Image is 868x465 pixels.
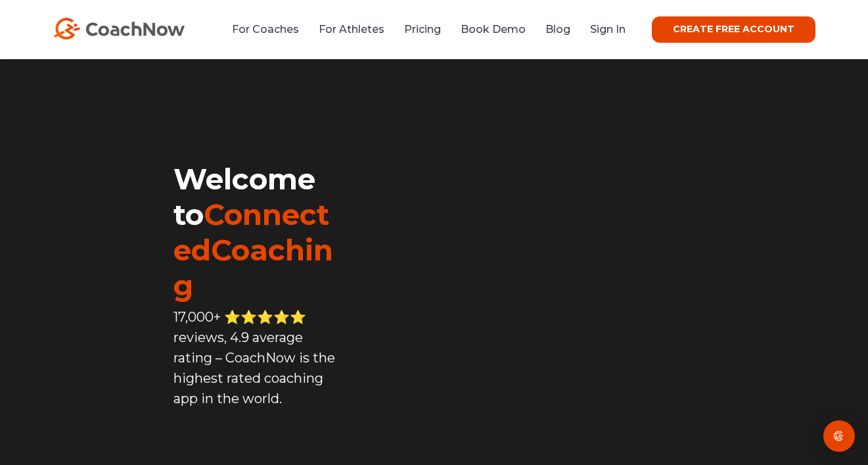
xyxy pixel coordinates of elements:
img: CoachNow Logo [53,18,185,39]
a: CREATE FREE ACCOUNT [652,16,815,43]
a: For Athletes [319,23,384,36]
a: Book Demo [461,23,526,36]
div: Open Intercom Messenger [823,420,855,452]
a: Sign In [590,23,626,36]
a: Pricing [404,23,441,36]
a: For Coaches [232,23,299,36]
span: ConnectedCoaching [173,197,333,303]
a: Blog [545,23,570,36]
span: 17,000+ ⭐️⭐️⭐️⭐️⭐️ reviews, 4.9 average rating – CoachNow is the highest rated coaching app in th... [173,309,335,406]
h1: Welcome to [173,161,340,303]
